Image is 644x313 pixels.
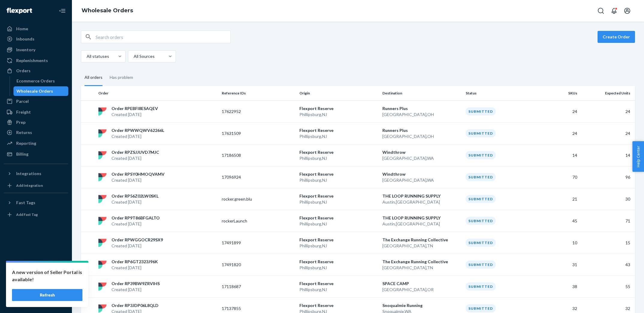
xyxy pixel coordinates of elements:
[111,259,158,265] p: Order RP6GT2323J96K
[111,215,160,221] p: Order RP9T86BFGALTO
[621,5,633,17] button: Open account menu
[96,86,219,100] th: Order
[96,31,230,43] input: Search orders
[16,58,48,64] div: Replenishments
[299,155,378,161] p: Phillipsburg , NJ
[4,34,68,44] a: Inbounds
[16,88,53,94] div: Wholesale Orders
[16,171,41,177] div: Integrations
[111,171,165,177] p: Order RPSY0HMOQVAMV
[4,97,68,106] a: Parcel
[98,195,107,203] img: flexport logo
[16,109,31,115] div: Freight
[16,140,36,146] div: Reporting
[111,127,164,133] p: Order RPWWQWV62266L
[110,70,133,85] div: Has problem
[111,177,165,183] p: Created [DATE]
[382,133,461,139] p: [GEOGRAPHIC_DATA] , OH
[4,107,68,117] a: Freight
[98,282,107,291] img: flexport logo
[541,188,580,210] td: 21
[299,112,378,118] p: Phillipsburg , NJ
[16,47,35,53] div: Inventory
[632,141,644,172] button: Help Center
[82,7,133,14] a: Wholesale Orders
[299,237,378,243] p: Flexport Reserve
[580,122,635,144] td: 24
[382,281,461,287] p: SPACE CAMP
[299,221,378,227] p: Phillipsburg , NJ
[382,106,461,112] p: Runners Plus
[16,130,32,136] div: Returns
[382,193,461,199] p: THE LOOP RUNNING SUPPLY
[299,303,378,309] p: Flexport Reserve
[219,86,297,100] th: Reference IDs
[466,239,496,247] div: Submitted
[382,265,461,271] p: [GEOGRAPHIC_DATA] , TN
[222,284,270,290] p: 17118687
[111,303,159,309] p: Order RP3JDP06L8QLD
[382,259,461,265] p: The Exchange Running Collective
[380,86,463,100] th: Destination
[111,221,160,227] p: Created [DATE]
[382,303,461,309] p: Snoqualmie Running
[56,5,68,17] button: Close Navigation
[382,149,461,155] p: Windthrow
[4,181,68,190] a: Add Integration
[85,70,102,86] div: All orders
[541,86,580,100] th: SKUs
[382,237,461,243] p: The Exchange Running Collective
[222,262,270,268] p: 17491820
[299,243,378,249] p: Phillipsburg , NJ
[299,265,378,271] p: Phillipsburg , NJ
[111,199,159,205] p: Created [DATE]
[4,56,68,65] a: Replenishments
[466,217,496,225] div: Submitted
[16,68,31,74] div: Orders
[111,237,163,243] p: Order RPWGGOCR29SX9
[541,100,580,122] td: 24
[4,210,68,219] a: Add Fast Tag
[111,133,164,139] p: Created [DATE]
[299,281,378,287] p: Flexport Reserve
[7,8,32,14] img: Flexport logo
[598,31,635,43] button: Create Order
[382,177,461,183] p: [GEOGRAPHIC_DATA] , WA
[608,5,620,17] button: Open notifications
[111,243,163,249] p: Created [DATE]
[16,212,38,217] div: Add Fast Tag
[4,266,68,275] a: Settings
[580,86,635,100] th: Expected Units
[111,281,160,287] p: Order RP39BW9ZRVIHS
[16,26,28,32] div: Home
[466,151,496,159] div: Submitted
[13,76,69,86] a: Ecommerce Orders
[111,265,158,271] p: Created [DATE]
[4,128,68,137] a: Returns
[111,112,158,118] p: Created [DATE]
[541,210,580,232] td: 45
[466,261,496,269] div: Submitted
[4,198,68,207] button: Fast Tags
[541,122,580,144] td: 24
[580,188,635,210] td: 30
[12,289,82,301] button: Refresh
[111,106,158,112] p: Order RPEBFI8ESAQEV
[98,239,107,247] img: flexport logo
[299,133,378,139] p: Phillipsburg , NJ
[222,174,270,180] p: 17096924
[13,86,69,96] a: Wholesale Orders
[86,53,87,59] input: All statuses
[77,2,138,19] ol: breadcrumbs
[4,66,68,76] a: Orders
[4,118,68,127] a: Prep
[382,155,461,161] p: [GEOGRAPHIC_DATA] , WA
[541,232,580,254] td: 10
[98,217,107,225] img: flexport logo
[98,151,107,159] img: flexport logo
[111,193,159,199] p: Order RP56Z02LW0SKL
[222,196,270,202] p: rocker.green.blu
[222,109,270,115] p: 17622952
[580,100,635,122] td: 24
